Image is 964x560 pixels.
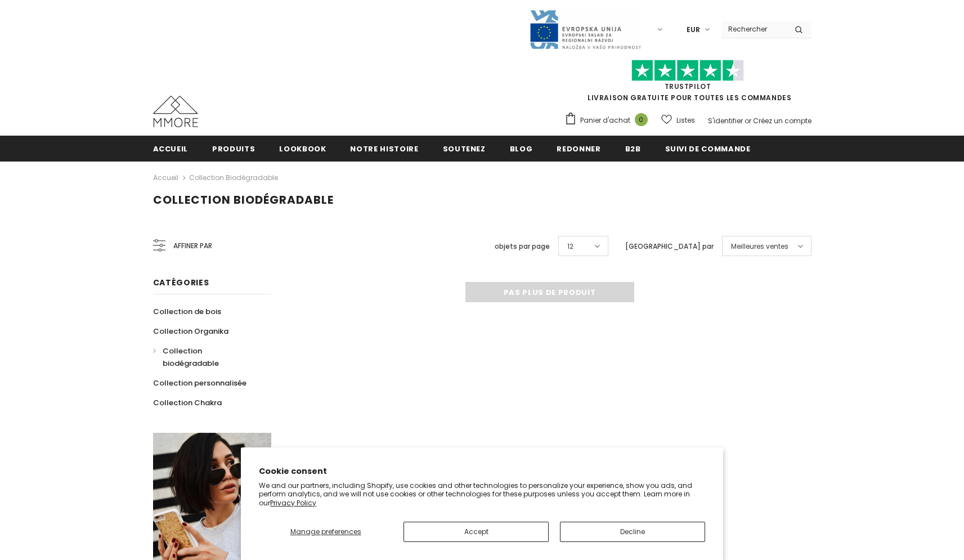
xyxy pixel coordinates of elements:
span: Collection Chakra [153,397,222,408]
span: Accueil [153,144,189,154]
a: Notre histoire [350,136,418,161]
img: Javni Razpis [529,9,642,50]
a: Blog [510,136,533,161]
span: or [745,116,751,126]
img: Cas MMORE [153,96,198,127]
span: Manage preferences [290,527,361,536]
span: Collection biodégradable [153,192,334,208]
span: LIVRAISON GRATUITE POUR TOUTES LES COMMANDES [564,65,811,102]
span: 12 [567,241,573,252]
a: Listes [661,110,695,130]
h2: Cookie consent [259,465,705,477]
p: We and our partners, including Shopify, use cookies and other technologies to personalize your ex... [259,481,705,508]
a: TrustPilot [665,82,711,91]
a: Collection biodégradable [153,341,259,373]
a: Privacy Policy [270,498,316,508]
span: B2B [625,144,641,154]
a: B2B [625,136,641,161]
button: Manage preferences [259,522,392,542]
input: Search Site [721,21,786,37]
span: Produits [212,144,255,154]
span: soutenez [443,144,486,154]
button: Accept [403,522,549,542]
span: EUR [687,24,700,35]
button: Decline [560,522,705,542]
a: Collection personnalisée [153,373,246,393]
span: Redonner [557,144,600,154]
a: Redonner [557,136,600,161]
a: Suivi de commande [665,136,751,161]
a: Produits [212,136,255,161]
span: Meilleures ventes [731,241,788,252]
span: 0 [635,113,648,126]
img: Faites confiance aux étoiles pilotes [631,60,744,82]
span: Collection biodégradable [163,346,219,369]
span: Notre histoire [350,144,418,154]
span: Collection personnalisée [153,378,246,388]
span: Catégories [153,277,209,288]
span: Affiner par [173,240,212,252]
a: Javni Razpis [529,24,642,34]
a: S'identifier [708,116,743,126]
a: Collection biodégradable [189,173,278,182]
a: Lookbook [279,136,326,161]
span: Collection Organika [153,326,228,337]
span: Blog [510,144,533,154]
a: Accueil [153,171,178,185]
label: [GEOGRAPHIC_DATA] par [625,241,714,252]
a: Panier d'achat 0 [564,112,653,129]
span: Suivi de commande [665,144,751,154]
span: Collection de bois [153,306,221,317]
a: Collection Chakra [153,393,222,413]
span: Panier d'achat [580,115,630,126]
span: Listes [676,115,695,126]
a: soutenez [443,136,486,161]
label: objets par page [495,241,550,252]
a: Collection de bois [153,302,221,321]
a: Créez un compte [753,116,811,126]
a: Collection Organika [153,321,228,341]
span: Lookbook [279,144,326,154]
a: Accueil [153,136,189,161]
